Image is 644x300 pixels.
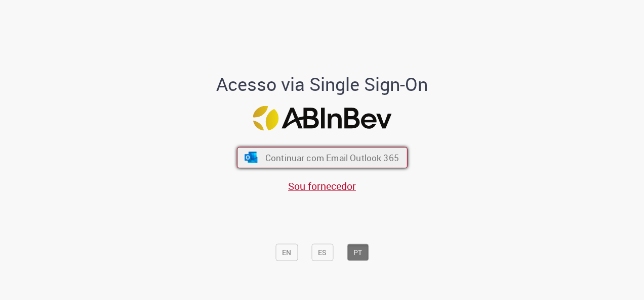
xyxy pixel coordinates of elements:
a: Sou fornecedor [288,179,356,192]
button: PT [347,243,369,261]
button: ícone Azure/Microsoft 360 Continuar com Email Outlook 365 [237,147,408,168]
button: ES [311,243,333,261]
span: Continuar com Email Outlook 365 [265,152,398,164]
h1: Acesso via Single Sign-On [182,74,463,94]
img: Logo ABInBev [253,106,391,131]
img: ícone Azure/Microsoft 360 [244,152,258,163]
button: EN [275,243,298,261]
